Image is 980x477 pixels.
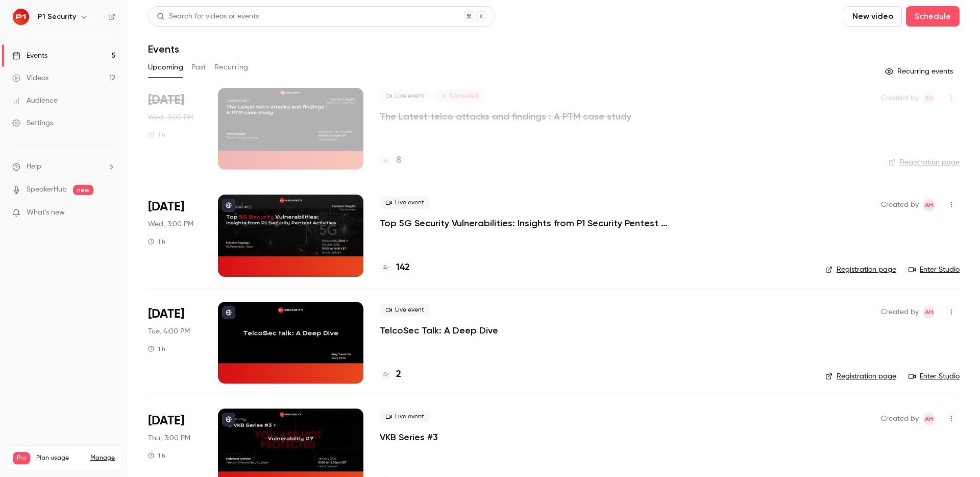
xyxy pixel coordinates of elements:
[925,199,933,211] span: AH
[148,302,202,384] div: Nov 11 Tue, 4:00 PM (Europe/Paris)
[906,6,960,27] button: Schedule
[27,184,67,195] a: SpeakerHub
[925,92,933,104] span: AH
[380,197,430,209] span: Live event
[13,9,29,25] img: P1 Security
[380,261,410,275] a: 142
[880,63,960,80] button: Recurring events
[380,217,686,229] a: Top 5G Security Vulnerabilities: Insights from P1 Security Pentest Activities
[73,185,93,195] span: new
[825,265,896,275] a: Registration page
[148,219,193,229] span: Wed, 3:00 PM
[157,11,259,22] div: Search for videos or events
[27,161,41,172] span: Help
[881,413,919,425] span: Created by
[380,324,498,337] a: TelcoSec Talk: A Deep Dive
[148,451,165,460] div: 1 h
[148,345,165,353] div: 1 h
[923,92,935,104] span: Amine Hayad
[881,306,919,318] span: Created by
[881,92,919,104] span: Created by
[148,88,202,170] div: Oct 1 Wed, 3:00 PM (Europe/Paris)
[923,199,935,211] span: Amine Hayad
[148,199,184,215] span: [DATE]
[148,195,202,276] div: Oct 22 Wed, 3:00 PM (Europe/Paris)
[12,96,58,106] div: Audience
[380,431,438,443] a: VKB Series #3
[38,12,76,22] h6: P1 Security
[881,199,919,211] span: Created by
[380,368,401,381] a: 2
[380,411,430,423] span: Live event
[909,265,960,275] a: Enter Studio
[380,90,430,102] span: Live event
[396,368,401,381] h4: 2
[148,326,190,337] span: Tue, 4:00 PM
[148,59,183,76] button: Upcoming
[925,413,933,425] span: AH
[12,118,53,128] div: Settings
[191,59,206,76] button: Past
[380,304,430,316] span: Live event
[12,161,115,172] li: help-dropdown-opener
[148,92,184,108] span: [DATE]
[925,306,933,318] span: AH
[214,59,249,76] button: Recurring
[148,237,165,246] div: 1 h
[36,454,84,462] span: Plan usage
[396,261,410,275] h4: 142
[380,154,401,168] a: 8
[148,306,184,322] span: [DATE]
[396,154,401,168] h4: 8
[12,73,48,83] div: Videos
[844,6,902,27] button: New video
[923,306,935,318] span: Amine Hayad
[380,110,631,123] a: The Latest telco attacks and findings : A PTM case study
[434,90,484,102] span: Canceled
[27,207,65,218] span: What's new
[148,131,165,139] div: 1 h
[12,51,47,61] div: Events
[148,433,190,443] span: Thu, 3:00 PM
[13,452,30,464] span: Pro
[923,413,935,425] span: Amine Hayad
[148,43,179,55] h1: Events
[148,413,184,429] span: [DATE]
[909,371,960,381] a: Enter Studio
[90,454,115,462] a: Manage
[148,112,193,123] span: Wed, 3:00 PM
[889,157,960,168] a: Registration page
[825,371,896,381] a: Registration page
